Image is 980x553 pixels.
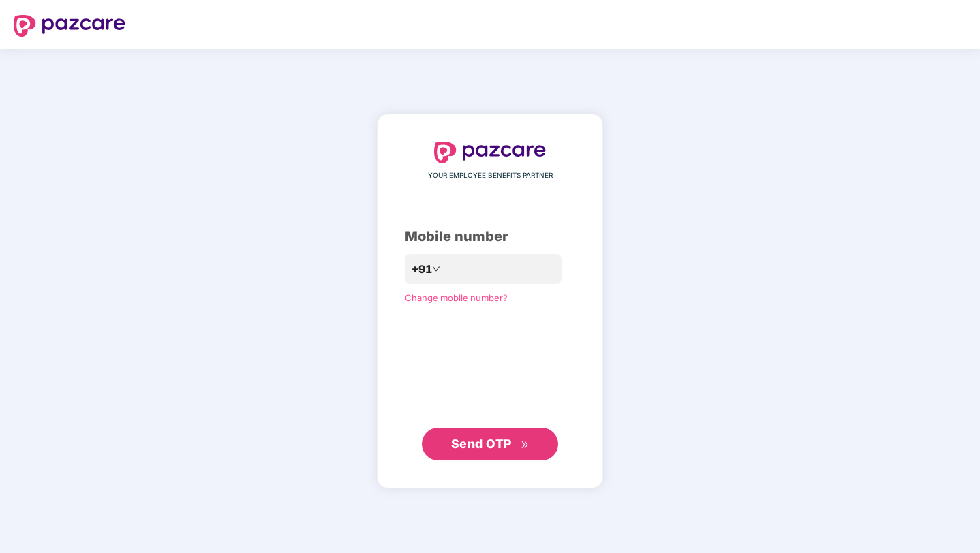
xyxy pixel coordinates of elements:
[428,170,553,181] span: YOUR EMPLOYEE BENEFITS PARTNER
[432,265,440,273] span: down
[412,261,432,278] span: +91
[405,226,575,247] div: Mobile number
[451,437,512,451] span: Send OTP
[422,428,558,460] button: Send OTPdouble-right
[521,441,530,449] span: double-right
[14,15,125,37] img: logo
[434,142,546,163] img: logo
[405,292,508,303] a: Change mobile number?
